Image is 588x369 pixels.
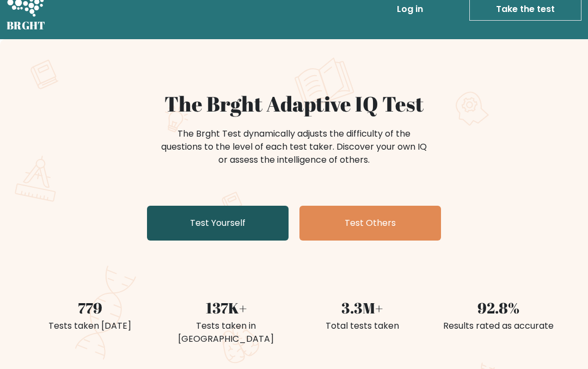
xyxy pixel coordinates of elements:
[301,298,424,320] div: 3.3M+
[301,320,424,333] div: Total tests taken
[7,20,46,33] h5: BRGHT
[158,128,430,167] div: The Brght Test dynamically adjusts the difficulty of the questions to the level of each test take...
[28,92,560,117] h1: The Brght Adaptive IQ Test
[437,298,560,320] div: 92.8%
[28,320,151,333] div: Tests taken [DATE]
[164,298,287,320] div: 137K+
[147,206,289,241] a: Test Yourself
[299,206,441,241] a: Test Others
[437,320,560,333] div: Results rated as accurate
[164,320,287,346] div: Tests taken in [GEOGRAPHIC_DATA]
[28,298,151,320] div: 779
